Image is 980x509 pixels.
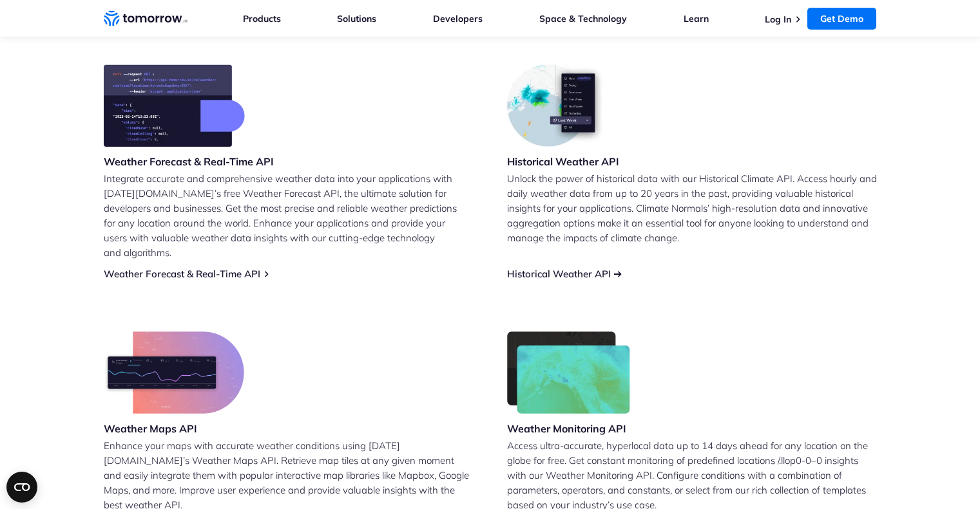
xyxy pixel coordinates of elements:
a: Solutions [337,13,376,24]
button: Open CMP widget [6,472,37,503]
a: Learn [684,13,709,24]
a: Weather Forecast & Real-Time API [104,268,260,280]
a: Products [243,13,281,24]
p: Unlock the power of historical data with our Historical Climate API. Access hourly and daily weat... [507,171,877,245]
a: Home link [104,9,187,28]
a: Space & Technology [539,13,627,24]
a: Developers [433,13,483,24]
a: Get Demo [807,8,876,30]
h3: Historical Weather API [507,154,619,169]
h3: Weather Maps API [104,421,244,436]
p: Integrate accurate and comprehensive weather data into your applications with [DATE][DOMAIN_NAME]... [104,171,474,260]
h3: Weather Forecast & Real-Time API [104,154,274,169]
a: Log In [765,14,791,25]
h3: Weather Monitoring API [507,421,631,436]
a: Historical Weather API [507,268,611,280]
